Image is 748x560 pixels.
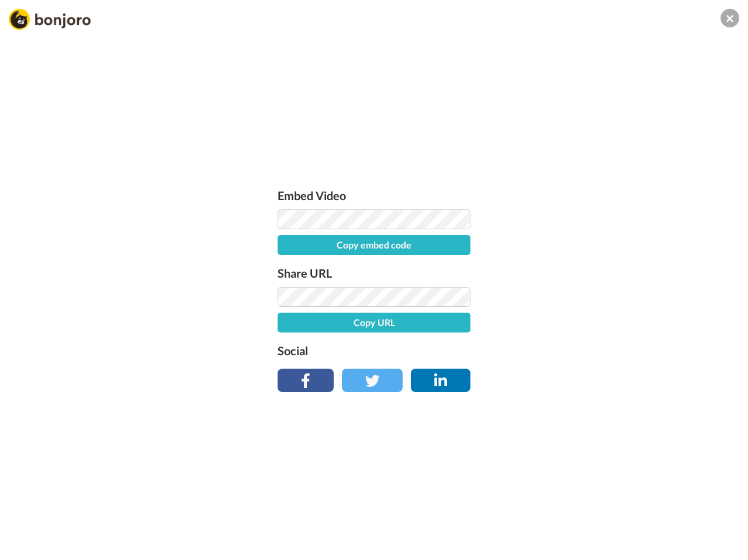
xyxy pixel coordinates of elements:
[278,313,470,332] button: Copy URL
[9,9,91,30] img: Bonjoro Logo
[278,264,470,282] label: Share URL
[278,235,470,255] button: Copy embed code
[278,341,470,360] label: Social
[278,186,470,205] label: Embed Video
